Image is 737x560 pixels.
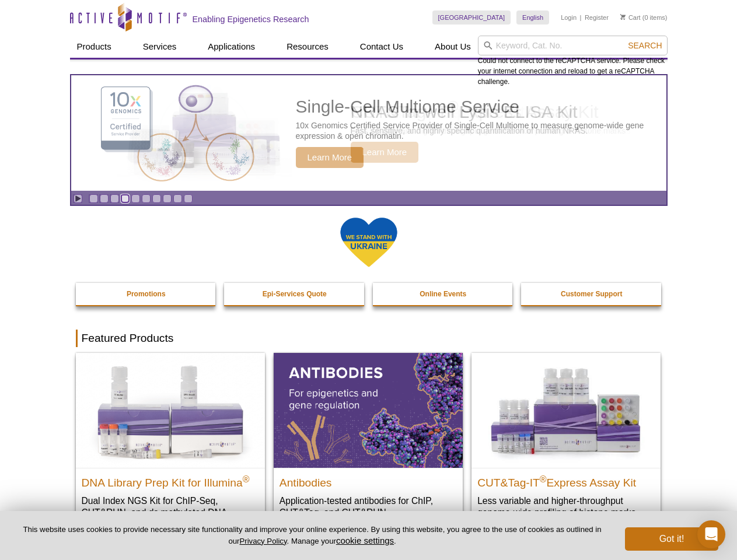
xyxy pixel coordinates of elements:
a: Go to slide 10 [184,194,193,203]
h2: DNA Library Prep Kit for Illumina [82,471,259,489]
a: Toggle autoplay [74,194,82,203]
a: [GEOGRAPHIC_DATA] [432,10,511,24]
h2: CUT&Tag-IT Express Assay Kit [477,471,655,489]
sup: ® [243,474,250,484]
a: Single-Cell Multiome Service Single-Cell Multiome Service 10x Genomics Certified Service Provider... [71,75,666,191]
h2: Featured Products [76,330,662,347]
a: About Us [428,36,478,58]
img: CUT&Tag-IT® Express Assay Kit [471,353,661,467]
img: Single-Cell Multiome Service [90,80,265,187]
a: Register [585,13,609,22]
div: Open Intercom Messenger [697,520,725,548]
a: All Antibodies Antibodies Application-tested antibodies for ChIP, CUT&Tag, and CUT&RUN. [274,353,463,530]
strong: Epi-Services Quote [263,290,327,298]
a: Go to slide 8 [163,194,172,203]
a: Products [70,36,118,58]
strong: Customer Support [561,290,622,298]
a: Online Events [373,283,514,305]
strong: Promotions [127,290,166,298]
a: DNA Library Prep Kit for Illumina DNA Library Prep Kit for Illumina® Dual Index NGS Kit for ChIP-... [76,353,265,541]
a: Resources [280,36,336,58]
a: Applications [201,36,262,58]
a: Epi-Services Quote [224,283,365,305]
a: Contact Us [353,36,410,58]
img: DNA Library Prep Kit for Illumina [76,353,265,467]
a: Go to slide 2 [100,194,109,203]
span: Learn More [296,147,364,168]
article: Single-Cell Multiome Service [71,75,666,191]
li: (0 items) [620,10,668,24]
a: Go to slide 3 [110,194,119,203]
a: Go to slide 6 [142,194,151,203]
img: Your Cart [620,14,626,20]
a: Privacy Policy [239,537,287,545]
div: Could not connect to the reCAPTCHA service. Please check your internet connection and reload to g... [478,36,668,87]
a: Customer Support [521,283,662,305]
a: English [516,10,549,24]
a: Go to slide 7 [152,194,161,203]
input: Keyword, Cat. No. [478,36,668,55]
h2: Antibodies [280,471,457,489]
p: Dual Index NGS Kit for ChIP-Seq, CUT&RUN, and ds methylated DNA assays. [82,495,259,530]
p: This website uses cookies to provide necessary site functionality and improve your online experie... [19,524,606,547]
h2: Single-Cell Multiome Service [296,98,661,116]
img: We Stand With Ukraine [340,216,398,268]
a: Go to slide 9 [173,194,182,203]
sup: ® [540,474,547,484]
a: Go to slide 4 [121,194,130,203]
p: Less variable and higher-throughput genome-wide profiling of histone marks​. [477,495,655,519]
h2: Enabling Epigenetics Research [193,14,309,24]
span: Search [628,41,662,50]
a: CUT&Tag-IT® Express Assay Kit CUT&Tag-IT®Express Assay Kit Less variable and higher-throughput ge... [471,353,661,530]
button: Search [624,40,665,51]
p: Application-tested antibodies for ChIP, CUT&Tag, and CUT&RUN. [280,495,457,519]
a: Cart [620,13,641,22]
a: Promotions [76,283,217,305]
strong: Online Events [420,290,466,298]
img: All Antibodies [274,353,463,467]
a: Go to slide 5 [131,194,140,203]
button: cookie settings [336,535,394,545]
a: Services [136,36,184,58]
a: Go to slide 1 [89,194,98,203]
li: | [580,10,582,24]
p: 10x Genomics Certified Service Provider of Single-Cell Multiome to measure genome-wide gene expre... [296,120,661,141]
a: Login [561,13,577,22]
button: Got it! [625,527,718,551]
